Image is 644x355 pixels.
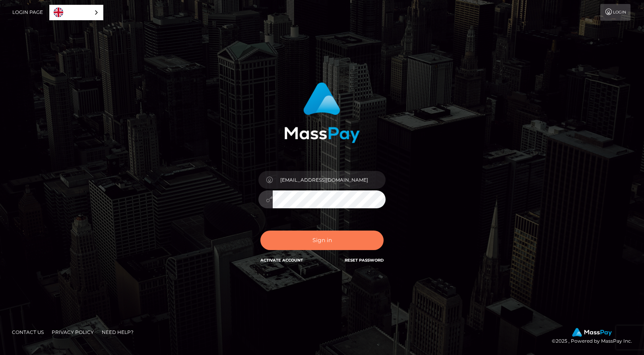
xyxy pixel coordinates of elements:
[260,258,303,263] a: Activate Account
[284,82,360,143] img: MassPay Login
[99,326,137,338] a: Need Help?
[48,326,97,338] a: Privacy Policy
[50,5,103,20] a: English
[572,328,612,337] img: MassPay
[49,5,103,20] div: Language
[552,328,638,345] div: © 2025 , Powered by MassPay Inc.
[49,5,103,20] aside: Language selected: English
[273,171,386,189] input: E-mail...
[345,258,384,263] a: Reset Password
[9,326,47,338] a: Contact Us
[260,231,384,250] button: Sign in
[600,4,630,21] a: Login
[12,4,43,21] a: Login Page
